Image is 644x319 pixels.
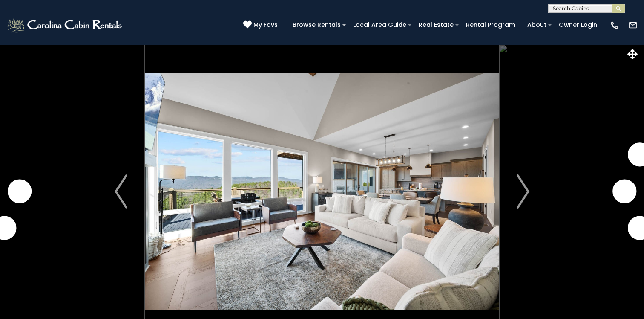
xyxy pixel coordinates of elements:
[517,174,529,209] img: arrow
[414,18,458,32] a: Real Estate
[6,17,124,34] img: White-1-2.png
[523,18,551,32] a: About
[555,18,601,32] a: Owner Login
[628,20,638,30] img: mail-regular-white.png
[253,20,278,29] span: My Favs
[243,20,280,30] a: My Favs
[462,18,519,32] a: Rental Program
[288,18,345,32] a: Browse Rentals
[115,174,127,209] img: arrow
[349,18,411,32] a: Local Area Guide
[610,20,619,30] img: phone-regular-white.png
